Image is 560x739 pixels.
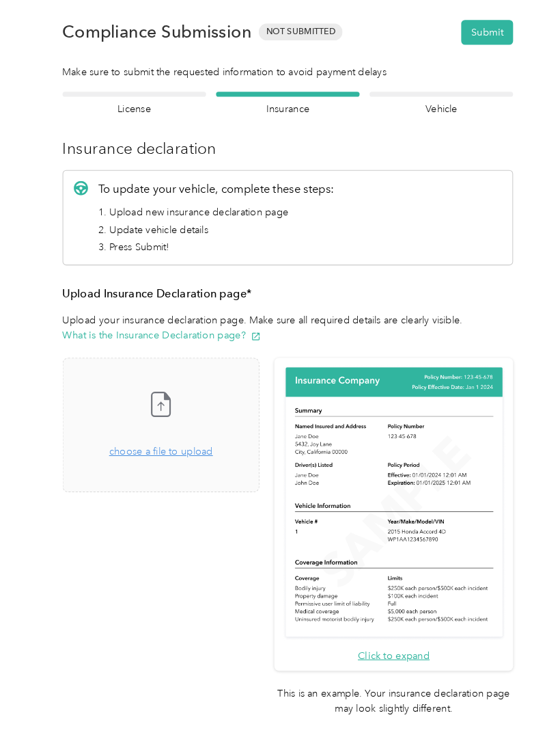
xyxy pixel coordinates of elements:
div: Make sure to submit the requested information to avoid payment delays [60,62,493,77]
li: 3. Press Submit! [94,230,321,245]
h3: Insurance declaration [60,131,493,154]
span: Not Submitted [249,23,329,38]
img: Sample insurance declaration [271,351,486,615]
p: This is an example. Your insurance declaration page may look slightly different. [264,659,493,688]
p: Upload your insurance declaration page. Make sure all required details are clearly visible. [60,301,493,330]
h4: Vehicle [355,98,493,112]
li: 2. Update vehicle details [94,214,321,228]
h4: Insurance [208,98,346,112]
button: Submit [443,19,493,43]
p: To update your vehicle, complete these steps: [94,174,321,190]
button: Click to expand [344,623,413,637]
li: 1. Upload new insurance declaration page [94,197,321,211]
span: choose a file to upload [104,428,204,440]
h4: License [60,98,198,112]
span: choose a file to upload [61,345,249,472]
button: What is the Insurance Declaration page? [60,315,251,330]
iframe: Everlance-gr Chat Button Frame [484,662,560,739]
h1: Compliance Submission [60,21,242,40]
h3: Upload Insurance Declaration page* [60,274,493,291]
